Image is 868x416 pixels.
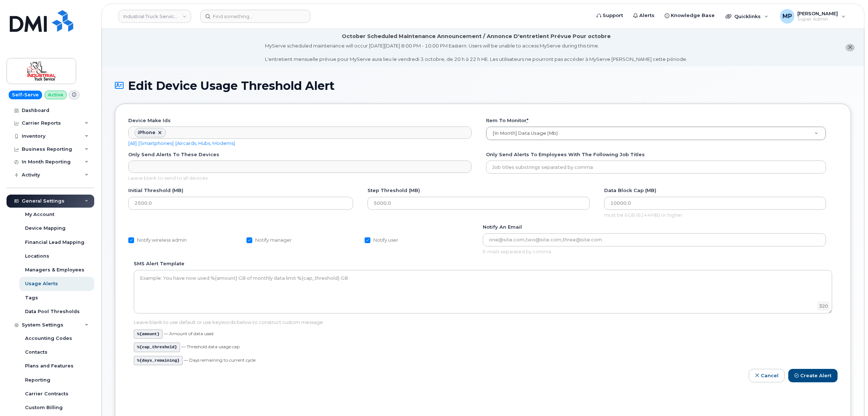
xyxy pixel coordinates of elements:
small: — Days remaining to current cycle [184,357,256,363]
label: Only send alerts to employees with the following Job Titles [486,151,645,158]
button: close notification [846,44,855,51]
label: Notify manager [246,236,292,245]
span: must be 6GB (6144MB) or higher [604,212,826,219]
input: Notify user [365,237,370,243]
abbr: required [527,117,528,123]
span: [In Month] Data Usage (Mb) [493,130,558,136]
a: Cancel [749,369,785,382]
input: Notify manager [246,237,252,243]
small: — Threshold data usage cap [181,344,240,349]
input: one@site.com,two@site.com,three@site.com [483,233,826,246]
button: Create Alert [788,369,838,382]
h1: Edit Device Usage Threshold Alert [115,79,851,92]
a: [In Month] Data Usage (Mb) [486,127,826,140]
label: Item to monitor [486,117,528,124]
label: Device make ids [128,117,171,124]
input: Notify wireless admin [128,237,134,243]
a: [All] [128,140,137,146]
code: %{days_remaining} [134,356,183,365]
div: MyServe scheduled maintenance will occur [DATE][DATE] 8:00 PM - 10:00 PM Eastern. Users will be u... [265,42,687,63]
a: [Aircards, Hubs, Modems] [175,140,235,146]
span: Leave blank to send to all devices [128,175,472,182]
label: Only send alerts to these Devices [128,151,219,158]
span: E-mails separated by comma [483,248,826,255]
label: Notify wireless admin [128,236,187,245]
label: Data Block Cap (MB) [604,187,656,194]
code: %{amount} [134,329,163,339]
label: SMS alert template [134,260,184,267]
div: 320 [817,301,830,311]
a: [Smartphones] [138,140,174,146]
label: Notify user [365,236,398,245]
div: October Scheduled Maintenance Announcement / Annonce D'entretient Prévue Pour octobre [342,33,611,40]
small: — Amount of data used [164,331,213,336]
label: Step Threshold (MB) [367,187,420,194]
span: iPhone [138,130,155,135]
label: Notify an email [483,224,522,230]
input: Job titles substrings separated by comma [486,161,826,174]
label: Initial Threshold (MB) [128,187,183,194]
p: Leave blank to use default or use keywords below to construct custom message [134,319,832,326]
code: %{cap_threshold} [134,342,180,352]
